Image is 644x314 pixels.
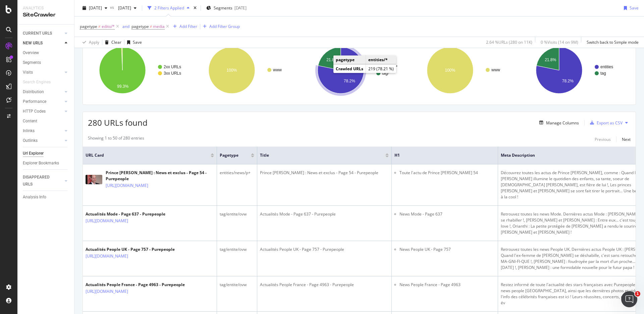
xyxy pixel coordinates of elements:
[88,41,193,100] svg: A chart.
[86,246,175,252] div: Actualités People UK - Page 757 - Purepeople
[23,137,63,144] a: Outlinks
[333,55,366,64] td: pagetype
[145,3,192,13] button: 2 Filters Applied
[117,84,128,89] text: 99.3%
[260,152,375,158] span: Title
[597,120,623,126] div: Export as CSV
[621,3,639,13] button: Save
[115,5,131,11] span: 2025 Sep. 16th
[23,40,43,47] div: NEW URLS
[382,71,390,76] text: tag/*
[260,211,389,217] div: Actualités Mode - Page 637 - Purepeople
[622,135,631,143] button: Next
[23,79,57,86] a: Search Engines
[23,150,44,157] div: Url Explorer
[106,182,148,189] a: [URL][DOMAIN_NAME]
[86,211,165,217] div: Actualités Mode - Page 637 - Purepeople
[192,5,198,11] div: times
[23,127,35,134] div: Inlinks
[23,59,41,66] div: Segments
[115,3,139,13] button: [DATE]
[80,37,99,48] button: Apply
[23,174,63,188] a: DISAPPEARED URLS
[273,68,282,72] text: www
[89,39,99,45] div: Apply
[326,57,338,62] text: 21.8%
[23,194,46,201] div: Analysis Info
[23,88,63,95] a: Distribution
[23,49,69,56] a: Overview
[197,41,302,100] svg: A chart.
[133,39,142,45] div: Save
[86,152,209,158] span: URL Card
[366,55,396,64] td: entities/*
[23,49,39,56] div: Overview
[164,65,181,69] text: 2xx URLs
[23,118,37,125] div: Content
[204,3,249,13] button: Segments[DATE]
[23,79,51,86] div: Search Engines
[200,23,240,31] button: Add Filter Group
[220,170,254,176] div: entities/news/p+
[153,22,165,31] span: media
[220,282,254,288] div: tag/entite/ovw
[23,127,63,134] a: Inlinks
[587,117,623,128] button: Export as CSV
[86,288,128,295] a: [URL][DOMAIN_NAME]
[366,65,396,73] td: 219 (78.21 %)
[23,88,44,95] div: Distribution
[23,30,63,37] a: CURRENT URLS
[584,37,639,48] button: Switch back to Simple mode
[23,150,69,157] a: Url Explorer
[344,79,355,83] text: 78.2%
[23,59,69,66] a: Segments
[23,11,69,19] div: SiteCrawler
[80,24,97,29] span: pagetype
[98,24,101,29] span: ≠
[226,68,237,73] text: 100%
[23,160,59,167] div: Explorer Bookmarks
[170,23,197,31] button: Add Filter
[23,174,57,188] div: DISAPPEARED URLS
[220,211,254,217] div: tag/entite/ovw
[416,41,521,100] svg: A chart.
[587,39,639,45] div: Switch back to Simple mode
[220,246,254,252] div: tag/entite/ovw
[23,137,38,144] div: Outlinks
[23,194,69,201] a: Analysis Info
[260,282,389,288] div: Actualités People France - Page 4963 - Purepeople
[635,291,640,297] span: 1
[23,108,46,115] div: HTTP Codes
[399,282,495,288] li: News People France - Page 4963
[110,4,115,10] span: vs
[86,175,102,184] img: main image
[491,68,500,72] text: www
[150,24,152,29] span: ≠
[394,152,485,158] span: H1
[23,30,52,37] div: CURRENT URLS
[88,135,144,143] div: Showing 1 to 50 of 280 entries
[630,5,639,11] div: Save
[179,24,197,29] div: Add Filter
[546,120,579,126] div: Manage Columns
[23,69,33,76] div: Visits
[154,5,184,11] div: 2 Filters Applied
[486,39,532,45] div: 2.64 % URLs ( 280 on 11K )
[537,119,579,127] button: Manage Columns
[23,98,46,105] div: Performance
[102,37,121,48] button: Clear
[525,41,630,100] svg: A chart.
[120,23,131,30] button: and
[306,41,411,100] svg: A chart.
[106,170,214,182] div: Prince [PERSON_NAME] : News et exclus - Page 54 - Purepeople
[234,5,247,11] div: [DATE]
[541,39,578,45] div: 0 % Visits ( 14 on 9M )
[102,22,115,31] span: edito/*
[260,170,389,176] div: Prince [PERSON_NAME] : News et exclus - Page 54 - Purepeople
[124,37,142,48] button: Save
[89,5,102,11] span: 2025 Oct. 1st
[260,246,389,252] div: Actualités People UK - Page 757 - Purepeople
